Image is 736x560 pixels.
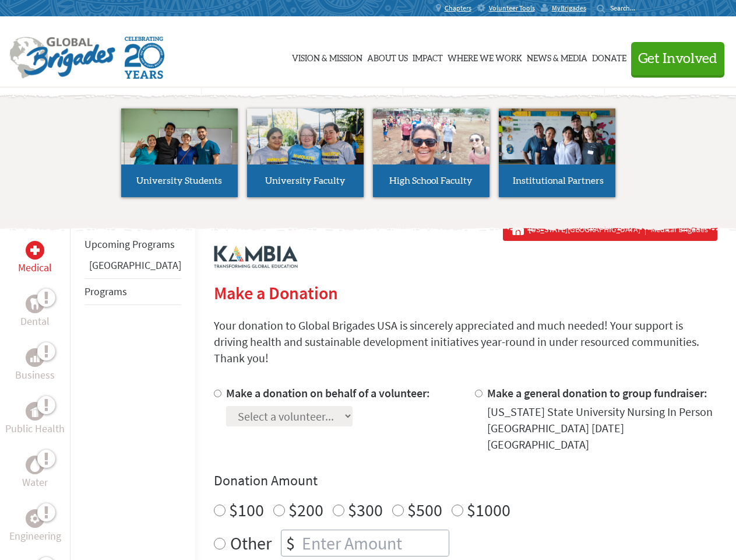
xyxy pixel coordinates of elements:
[5,421,65,437] p: Public Health
[84,237,175,251] a: Upcoming Programs
[26,402,44,421] div: Public Health
[487,386,707,400] label: Make a general donation to group fundraiser:
[9,528,61,544] p: Engineering
[373,108,490,197] a: High School Faculty
[445,3,471,13] span: Chapters
[552,3,586,13] span: MyBrigades
[292,27,362,86] a: Vision & Mission
[20,313,50,330] p: Dental
[214,282,717,303] h2: Make a Donation
[610,3,643,12] input: Search...
[592,27,626,86] a: Donate
[230,530,272,556] label: Other
[26,348,44,367] div: Business
[367,27,408,86] a: About Us
[229,499,264,521] label: $100
[30,405,40,417] img: Public Health
[22,456,48,491] a: WaterWater
[467,499,510,521] label: $1000
[348,499,383,521] label: $300
[214,246,298,268] img: logo-kambia.png
[638,52,717,66] span: Get Involved
[407,499,442,521] label: $500
[513,176,604,185] span: Institutional Partners
[26,295,44,313] div: Dental
[247,108,364,187] img: menu_brigades_submenu_2.jpg
[136,176,222,185] span: University Students
[631,42,724,75] button: Get Involved
[5,402,65,437] a: Public HealthPublic Health
[499,108,615,197] a: Institutional Partners
[84,232,181,257] li: Upcoming Programs
[125,37,164,79] img: Global Brigades Celebrating 20 Years
[18,241,52,276] a: MedicalMedical
[20,295,50,330] a: DentalDental
[15,367,55,383] p: Business
[84,285,127,298] a: Programs
[121,108,238,186] img: menu_brigades_submenu_1.jpg
[265,176,346,185] span: University Faculty
[489,3,535,13] span: Volunteer Tools
[30,246,40,255] img: Medical
[413,27,443,86] a: Impact
[26,509,44,528] div: Engineering
[389,176,473,185] span: High School Faculty
[288,499,323,521] label: $200
[499,108,615,186] img: menu_brigades_submenu_4.jpg
[84,278,181,305] li: Programs
[9,509,61,544] a: EngineeringEngineering
[30,353,40,362] img: Business
[448,27,522,86] a: Where We Work
[214,317,717,366] p: Your donation to Global Brigades USA is sincerely appreciated and much needed! Your support is dr...
[487,404,717,453] div: [US_STATE] State University Nursing In Person [GEOGRAPHIC_DATA] [DATE] [GEOGRAPHIC_DATA]
[30,298,40,309] img: Dental
[281,530,300,556] div: $
[121,108,238,197] a: University Students
[84,257,181,278] li: Panama
[214,471,717,490] h4: Donation Amount
[15,348,55,383] a: BusinessBusiness
[9,37,115,79] img: Global Brigades Logo
[30,458,40,471] img: Water
[247,108,364,197] a: University Faculty
[89,258,181,272] a: [GEOGRAPHIC_DATA]
[300,530,449,556] input: Enter Amount
[26,241,44,260] div: Medical
[18,260,52,276] p: Medical
[30,514,40,523] img: Engineering
[26,456,44,474] div: Water
[226,386,430,400] label: Make a donation on behalf of a volunteer:
[373,108,490,165] img: menu_brigades_submenu_3.jpg
[527,27,587,86] a: News & Media
[22,474,48,491] p: Water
